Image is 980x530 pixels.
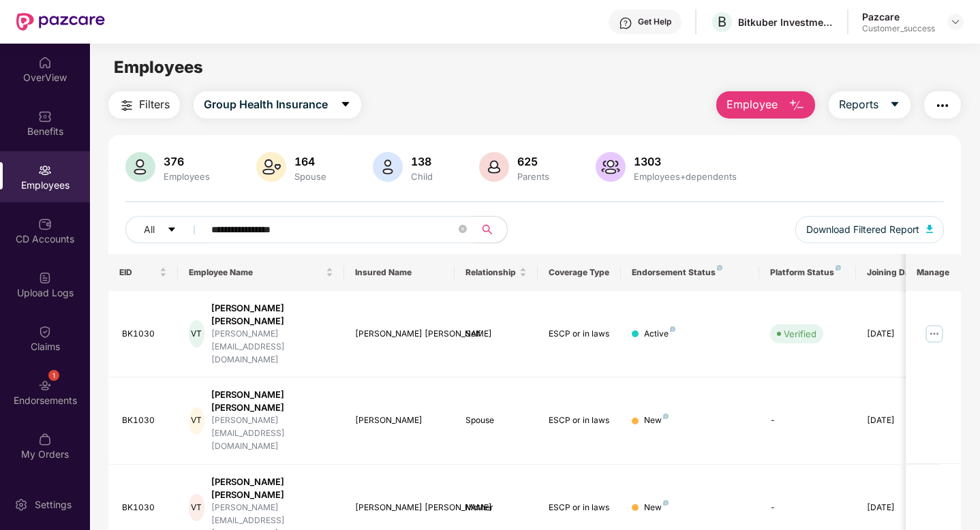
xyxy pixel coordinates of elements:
span: B [718,14,726,30]
div: VT [189,320,204,347]
div: Customer_success [862,23,935,34]
th: Coverage Type [538,254,621,291]
div: 138 [408,155,435,168]
div: Endorsement Status [632,267,748,278]
th: Joining Date [856,254,939,291]
span: All [144,222,155,237]
button: Group Health Insurancecaret-down [194,91,361,119]
span: caret-down [340,99,351,111]
img: svg+xml;base64,PHN2ZyB4bWxucz0iaHR0cDovL3d3dy53My5vcmcvMjAwMC9zdmciIHdpZHRoPSI4IiBoZWlnaHQ9IjgiIH... [717,265,722,270]
img: svg+xml;base64,PHN2ZyB4bWxucz0iaHR0cDovL3d3dy53My5vcmcvMjAwMC9zdmciIHhtbG5zOnhsaW5rPSJodHRwOi8vd3... [479,152,509,182]
img: svg+xml;base64,PHN2ZyBpZD0iQ2xhaW0iIHhtbG5zPSJodHRwOi8vd3d3LnczLm9yZy8yMDAwL3N2ZyIgd2lkdGg9IjIwIi... [38,325,52,339]
div: ESCP or in laws [549,501,610,514]
div: VT [189,494,204,521]
div: BK1030 [122,328,167,341]
div: [DATE] [867,501,928,514]
img: svg+xml;base64,PHN2ZyBpZD0iVXBsb2FkX0xvZ3MiIGRhdGEtbmFtZT0iVXBsb2FkIExvZ3MiIHhtbG5zPSJodHRwOi8vd3... [38,271,52,285]
div: [PERSON_NAME] [355,414,444,427]
img: svg+xml;base64,PHN2ZyB4bWxucz0iaHR0cDovL3d3dy53My5vcmcvMjAwMC9zdmciIHdpZHRoPSI4IiBoZWlnaHQ9IjgiIH... [836,265,841,270]
img: svg+xml;base64,PHN2ZyB4bWxucz0iaHR0cDovL3d3dy53My5vcmcvMjAwMC9zdmciIHhtbG5zOnhsaW5rPSJodHRwOi8vd3... [256,152,286,182]
img: svg+xml;base64,PHN2ZyBpZD0iQ0RfQWNjb3VudHMiIGRhdGEtbmFtZT0iQ0QgQWNjb3VudHMiIHhtbG5zPSJodHRwOi8vd3... [38,217,52,231]
button: Filters [108,91,180,119]
div: 1 [48,370,59,381]
div: [DATE] [867,328,928,341]
div: BK1030 [122,501,167,514]
span: Employee Name [189,267,323,278]
div: Mother [465,501,527,514]
span: Employees [114,57,203,77]
img: svg+xml;base64,PHN2ZyB4bWxucz0iaHR0cDovL3d3dy53My5vcmcvMjAwMC9zdmciIHhtbG5zOnhsaW5rPSJodHRwOi8vd3... [125,152,155,182]
div: Pazcare [862,10,935,23]
img: svg+xml;base64,PHN2ZyBpZD0iRW1wbG95ZWVzIiB4bWxucz0iaHR0cDovL3d3dy53My5vcmcvMjAwMC9zdmciIHdpZHRoPS... [38,163,52,177]
span: Group Health Insurance [204,96,328,113]
img: svg+xml;base64,PHN2ZyB4bWxucz0iaHR0cDovL3d3dy53My5vcmcvMjAwMC9zdmciIHdpZHRoPSI4IiBoZWlnaHQ9IjgiIH... [663,500,669,505]
div: 1303 [631,155,739,168]
img: svg+xml;base64,PHN2ZyB4bWxucz0iaHR0cDovL3d3dy53My5vcmcvMjAwMC9zdmciIHdpZHRoPSI4IiBoZWlnaHQ9IjgiIH... [670,326,675,332]
img: svg+xml;base64,PHN2ZyB4bWxucz0iaHR0cDovL3d3dy53My5vcmcvMjAwMC9zdmciIHhtbG5zOnhsaW5rPSJodHRwOi8vd3... [788,97,805,114]
div: 376 [161,155,213,168]
th: EID [108,254,178,291]
img: svg+xml;base64,PHN2ZyBpZD0iRW5kb3JzZW1lbnRzIiB4bWxucz0iaHR0cDovL3d3dy53My5vcmcvMjAwMC9zdmciIHdpZH... [38,379,52,392]
div: [PERSON_NAME] [PERSON_NAME] [211,302,333,328]
div: Get Help [638,16,671,27]
div: ESCP or in laws [549,414,610,427]
span: Filters [139,96,170,113]
button: Allcaret-down [125,216,209,243]
button: Download Filtered Report [795,216,944,243]
img: svg+xml;base64,PHN2ZyB4bWxucz0iaHR0cDovL3d3dy53My5vcmcvMjAwMC9zdmciIHdpZHRoPSIyNCIgaGVpZ2h0PSIyNC... [119,97,135,114]
div: Parents [515,171,552,182]
div: Platform Status [770,267,845,278]
div: New [644,414,669,427]
div: New [644,501,669,514]
span: EID [119,267,157,278]
img: New Pazcare Logo [16,13,105,31]
div: BK1030 [122,414,167,427]
div: Employees+dependents [631,171,739,182]
div: Verified [784,327,816,341]
div: 625 [515,155,552,168]
div: [DATE] [867,414,928,427]
img: svg+xml;base64,PHN2ZyB4bWxucz0iaHR0cDovL3d3dy53My5vcmcvMjAwMC9zdmciIHhtbG5zOnhsaW5rPSJodHRwOi8vd3... [596,152,626,182]
div: Employees [161,171,213,182]
div: Child [408,171,435,182]
div: Spouse [292,171,329,182]
img: svg+xml;base64,PHN2ZyB4bWxucz0iaHR0cDovL3d3dy53My5vcmcvMjAwMC9zdmciIHhtbG5zOnhsaW5rPSJodHRwOi8vd3... [926,225,933,233]
button: Employee [716,91,815,119]
div: [PERSON_NAME] [PERSON_NAME] [355,501,444,514]
img: svg+xml;base64,PHN2ZyB4bWxucz0iaHR0cDovL3d3dy53My5vcmcvMjAwMC9zdmciIHdpZHRoPSIyNCIgaGVpZ2h0PSIyNC... [934,97,951,114]
div: [PERSON_NAME] [PERSON_NAME] [355,328,444,341]
th: Employee Name [178,254,344,291]
div: [PERSON_NAME] [PERSON_NAME] [211,476,333,501]
div: Spouse [465,414,527,427]
button: Reportscaret-down [829,91,910,119]
span: caret-down [167,225,177,236]
td: - [759,377,856,465]
img: svg+xml;base64,PHN2ZyBpZD0iSGVscC0zMngzMiIgeG1sbnM9Imh0dHA6Ly93d3cudzMub3JnLzIwMDAvc3ZnIiB3aWR0aD... [619,16,632,30]
div: Settings [31,498,76,512]
div: ESCP or in laws [549,328,610,341]
img: svg+xml;base64,PHN2ZyBpZD0iRHJvcGRvd24tMzJ4MzIiIHhtbG5zPSJodHRwOi8vd3d3LnczLm9yZy8yMDAwL3N2ZyIgd2... [950,16,961,27]
th: Relationship [455,254,538,291]
th: Manage [906,254,961,291]
div: [PERSON_NAME][EMAIL_ADDRESS][DOMAIN_NAME] [211,414,333,453]
div: Self [465,328,527,341]
img: svg+xml;base64,PHN2ZyBpZD0iTXlfT3JkZXJzIiBkYXRhLW5hbWU9Ik15IE9yZGVycyIgeG1sbnM9Imh0dHA6Ly93d3cudz... [38,433,52,446]
img: svg+xml;base64,PHN2ZyBpZD0iU2V0dGluZy0yMHgyMCIgeG1sbnM9Imh0dHA6Ly93d3cudzMub3JnLzIwMDAvc3ZnIiB3aW... [14,498,28,512]
span: Download Filtered Report [806,222,919,237]
img: svg+xml;base64,PHN2ZyB4bWxucz0iaHR0cDovL3d3dy53My5vcmcvMjAwMC9zdmciIHhtbG5zOnhsaW5rPSJodHRwOi8vd3... [373,152,403,182]
div: [PERSON_NAME] [PERSON_NAME] [211,388,333,414]
div: Bitkuber Investments Pvt Limited [738,16,833,29]
span: close-circle [459,225,467,233]
img: svg+xml;base64,PHN2ZyB4bWxucz0iaHR0cDovL3d3dy53My5vcmcvMjAwMC9zdmciIHdpZHRoPSI4IiBoZWlnaHQ9IjgiIH... [663,414,669,419]
span: Employee [726,96,778,113]
div: 164 [292,155,329,168]
span: Reports [839,96,878,113]
img: svg+xml;base64,PHN2ZyBpZD0iQmVuZWZpdHMiIHhtbG5zPSJodHRwOi8vd3d3LnczLm9yZy8yMDAwL3N2ZyIgd2lkdGg9Ij... [38,110,52,123]
span: Relationship [465,267,517,278]
th: Insured Name [344,254,455,291]
span: search [474,224,500,235]
span: caret-down [889,99,900,111]
div: Active [644,328,675,341]
button: search [474,216,508,243]
div: [PERSON_NAME][EMAIL_ADDRESS][DOMAIN_NAME] [211,328,333,367]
